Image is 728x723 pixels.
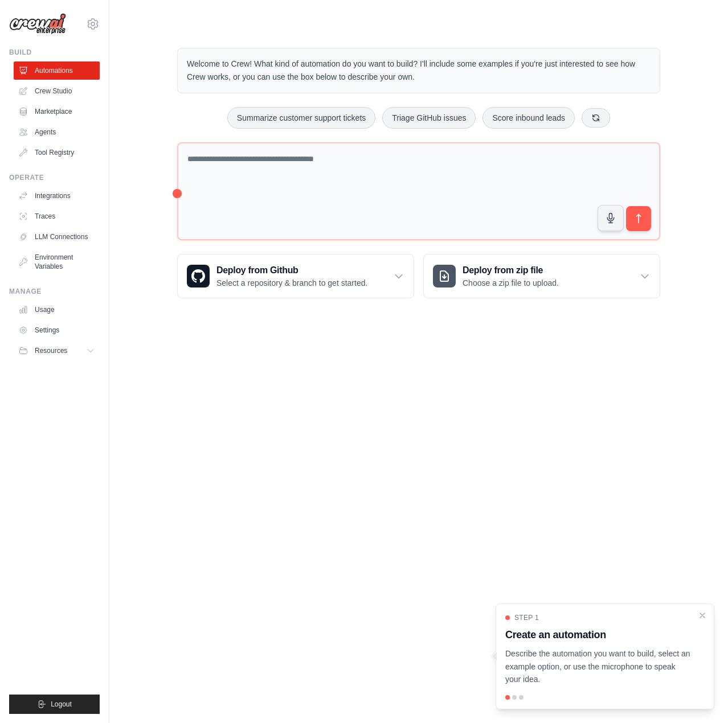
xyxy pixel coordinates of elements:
[14,123,100,141] a: Agents
[14,301,100,319] a: Usage
[14,82,100,100] a: Crew Studio
[14,321,100,339] a: Settings
[14,102,100,121] a: Marketplace
[9,695,100,714] button: Logout
[698,611,707,620] button: Close walkthrough
[505,627,691,643] h3: Create an automation
[51,700,72,709] span: Logout
[9,48,100,57] div: Build
[216,277,367,289] p: Select a repository & branch to get started.
[187,57,651,84] p: Welcome to Crew! What kind of automation do you want to build? I'll include some examples if you'...
[514,613,539,622] span: Step 1
[482,107,575,129] button: Score inbound leads
[14,228,100,246] a: LLM Connections
[14,187,100,205] a: Integrations
[216,264,367,277] h3: Deploy from Github
[14,207,100,225] a: Traces
[382,107,476,129] button: Triage GitHub issues
[9,13,66,35] img: Logo
[14,143,100,162] a: Tool Registry
[505,647,691,686] p: Describe the automation you want to build, select an example option, or use the microphone to spe...
[227,107,375,129] button: Summarize customer support tickets
[35,346,67,355] span: Resources
[14,248,100,276] a: Environment Variables
[9,173,100,182] div: Operate
[14,61,100,80] a: Automations
[463,277,559,289] p: Choose a zip file to upload.
[9,287,100,296] div: Manage
[463,264,559,277] h3: Deploy from zip file
[14,342,100,360] button: Resources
